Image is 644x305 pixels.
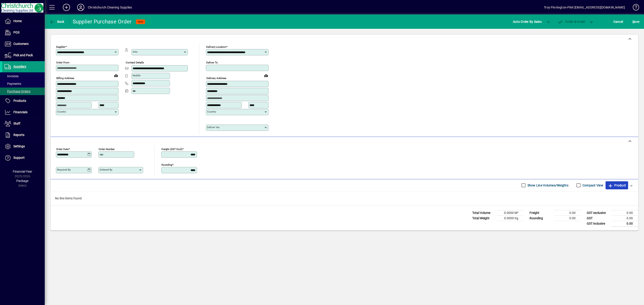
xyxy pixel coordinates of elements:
[59,3,74,11] button: Add
[527,210,554,215] td: Freight
[631,18,640,26] button: Save
[161,147,182,150] mat-label: Freight (GST excl)
[100,168,112,171] mat-label: Ordered by
[554,215,581,221] td: 0.00
[632,20,634,23] span: S
[2,80,45,88] a: Payments
[558,20,585,23] span: Order & Email
[585,221,611,226] td: GST inclusive
[57,168,71,171] mat-label: Required by
[582,183,603,188] label: Compact View
[2,72,45,80] a: Invoices
[632,18,639,25] span: ave
[207,126,219,129] mat-label: Deliver via
[206,45,226,48] mat-label: Delivery Location
[13,144,25,148] span: Settings
[133,50,138,53] mat-label: Attn
[74,3,88,11] button: Profile
[13,42,29,46] span: Customers
[606,181,628,189] button: Product
[206,61,218,64] mat-label: Deliver To
[207,110,216,113] mat-label: Country
[2,88,45,95] a: Purchase Orders
[470,210,497,215] td: Total Volume
[13,133,24,137] span: Reports
[13,99,26,102] span: Products
[133,74,140,77] mat-label: Mobile
[4,90,30,93] span: Purchase Orders
[2,16,45,27] a: Home
[161,163,172,166] mat-label: Rounding
[13,19,22,23] span: Home
[585,210,611,215] td: GST exclusive
[4,74,19,78] span: Invoices
[2,95,45,107] a: Products
[45,18,69,26] app-page-header-button: Back
[2,130,45,141] a: Reports
[2,107,45,118] a: Financials
[2,141,45,152] a: Settings
[544,4,625,11] div: Troy Pinnington-Pilet [EMAIL_ADDRESS][DOMAIN_NAME]
[554,210,581,215] td: 0.00
[2,118,45,129] a: Staff
[56,45,65,48] mat-label: Supplier
[497,210,524,215] td: 0.0000 M³
[88,4,132,11] div: Christchurch Cleaning Supplies
[613,18,623,25] span: Cancel
[527,183,568,188] label: Show Line Volumes/Weights
[13,31,19,34] span: POS
[611,210,638,215] td: 0.00
[629,1,638,15] a: Knowledge Base
[511,18,544,26] button: Auto Order By Sales
[51,192,638,205] div: No line items found
[611,221,638,226] td: 0.00
[2,38,45,50] a: Customers
[56,147,69,150] mat-label: Order date
[13,122,20,125] span: Staff
[112,72,120,79] a: View on map
[612,18,624,26] button: Cancel
[13,156,25,159] span: Support
[497,215,524,221] td: 0.0000 Kg
[527,215,554,221] td: Rounding
[13,170,32,173] span: Financial Year
[13,53,33,57] span: Pick and Pack
[611,215,638,221] td: 0.00
[513,18,542,25] span: Auto Order By Sales
[4,82,21,86] span: Payments
[2,27,45,38] a: POS
[16,179,28,183] span: Package
[48,18,66,26] button: Back
[99,147,115,150] mat-label: Order number
[13,110,28,114] span: Financials
[73,18,132,25] div: Supplier Purchase Order
[2,152,45,163] a: Support
[49,20,64,23] span: Back
[13,65,26,68] span: Suppliers
[57,110,66,113] mat-label: Country
[56,61,69,64] mat-label: Order from
[608,182,626,189] span: Product
[555,18,587,26] button: Order & Email
[470,215,497,221] td: Total Weight
[2,50,45,61] a: Pick and Pack
[138,20,143,23] span: NEW
[585,215,611,221] td: GST
[263,72,270,79] a: View on map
